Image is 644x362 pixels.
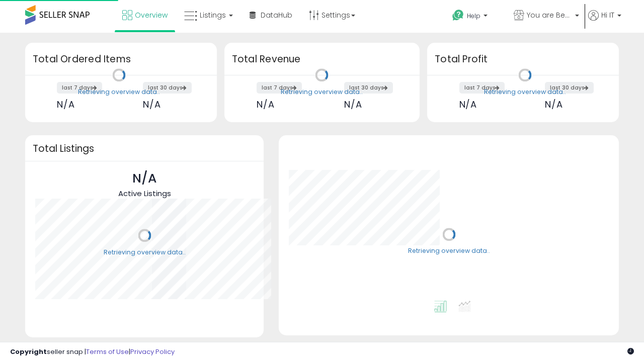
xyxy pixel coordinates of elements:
[588,10,621,33] a: Hi IT
[281,87,363,97] div: Retrieving overview data..
[78,87,160,97] div: Retrieving overview data..
[10,347,47,356] strong: Copyright
[135,10,168,20] span: Overview
[444,2,505,33] a: Help
[261,10,292,20] span: DataHub
[452,9,464,22] i: Get Help
[86,347,129,356] a: Terms of Use
[467,12,480,20] span: Help
[601,10,614,20] span: Hi IT
[408,247,490,256] div: Retrieving overview data..
[10,347,175,357] div: seller snap | |
[104,248,186,257] div: Retrieving overview data..
[200,10,226,20] span: Listings
[484,87,566,97] div: Retrieving overview data..
[130,347,175,356] a: Privacy Policy
[527,10,572,20] span: You are Beautiful ([GEOGRAPHIC_DATA])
